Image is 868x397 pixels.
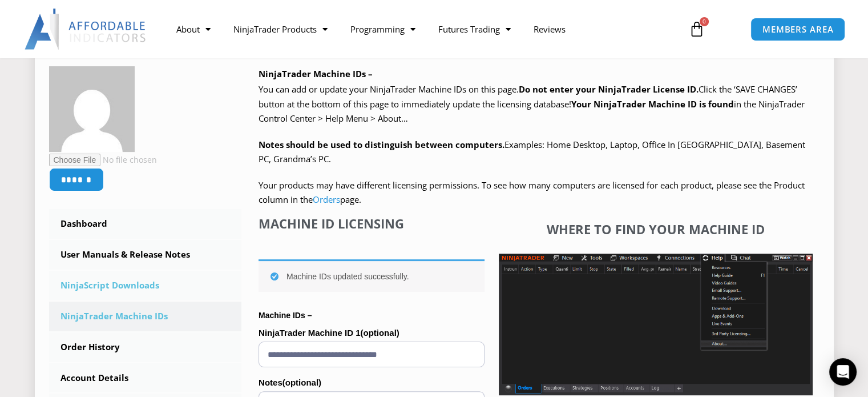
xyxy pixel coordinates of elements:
a: About [165,16,222,42]
label: Notes [259,374,485,391]
a: Account Details [49,363,242,393]
span: Click the ‘SAVE CHANGES’ button at the bottom of this page to immediately update the licensing da... [259,83,805,124]
span: (optional) [282,378,321,387]
a: NinjaTrader Machine IDs [49,302,242,331]
h4: Where to find your Machine ID [499,222,813,236]
label: NinjaTrader Machine ID 1 [259,324,485,342]
a: Order History [49,332,242,362]
img: Screenshot 2025-01-17 1155544 | Affordable Indicators – NinjaTrader [499,254,813,395]
span: MEMBERS AREA [762,25,834,34]
a: MEMBERS AREA [750,18,846,41]
strong: Machine IDs – [259,311,312,320]
span: You can add or update your NinjaTrader Machine IDs on this page. [259,83,519,95]
img: LogoAI | Affordable Indicators – NinjaTrader [25,9,147,50]
span: (optional) [360,328,399,338]
div: Open Intercom Messenger [829,358,857,386]
a: Reviews [522,16,577,42]
a: NinjaScript Downloads [49,271,242,300]
a: Programming [339,16,427,42]
a: Dashboard [49,209,242,239]
a: Futures Trading [427,16,522,42]
nav: Menu [165,16,677,42]
strong: Notes should be used to distinguish between computers. [259,139,504,150]
a: User Manuals & Release Notes [49,240,242,270]
span: 0 [700,17,709,26]
a: 0 [672,13,722,46]
div: Machine IDs updated successfully. [259,259,485,292]
strong: Your NinjaTrader Machine ID is found [571,98,734,110]
b: Do not enter your NinjaTrader License ID. [519,83,699,95]
b: NinjaTrader Machine IDs – [259,68,373,79]
span: Your products may have different licensing permissions. To see how many computers are licensed fo... [259,179,805,206]
a: NinjaTrader Products [222,16,339,42]
span: Examples: Home Desktop, Laptop, Office In [GEOGRAPHIC_DATA], Basement PC, Grandma’s PC. [259,139,805,165]
h4: Machine ID Licensing [259,216,485,231]
img: a8607ae5ffb46687883656fcd1f1207955e12eb97babd5fde0e461938235ef43 [49,66,135,152]
a: Orders [313,194,340,205]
